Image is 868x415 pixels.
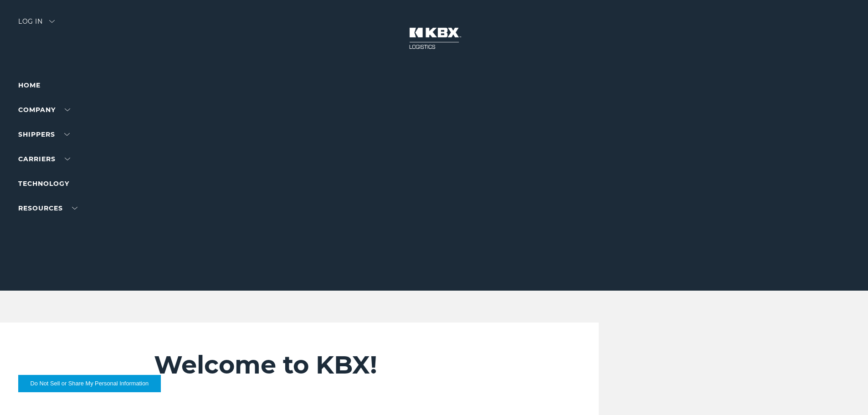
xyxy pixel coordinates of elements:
[154,350,544,380] h2: Welcome to KBX!
[18,179,69,188] a: Technology
[49,20,55,23] img: arrow
[18,18,55,31] div: Log in
[18,375,161,392] button: Do Not Sell or Share My Personal Information
[18,81,41,89] a: Home
[18,106,70,114] a: Company
[18,155,70,163] a: Carriers
[18,204,77,212] a: RESOURCES
[18,130,70,138] a: SHIPPERS
[400,18,468,58] img: kbx logo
